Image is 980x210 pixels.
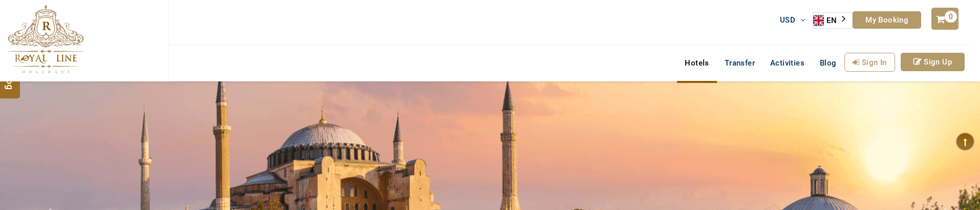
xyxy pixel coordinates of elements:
a: Sign Up [901,53,965,71]
span: 0 [945,11,957,23]
img: The Royal Line Holidays [8,5,84,74]
a: Hotels [677,53,716,73]
a: Activities [763,53,812,73]
a: Blog [812,53,844,73]
a: My Booking [853,11,921,29]
div: Language [813,12,853,29]
a: Sign In [844,53,895,72]
aside: Language selected: English [813,12,853,29]
a: 0 [931,8,958,30]
span: USD [780,15,795,25]
a: Transfer [717,53,763,73]
span: Blog [820,58,837,68]
a: EN [813,13,852,28]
